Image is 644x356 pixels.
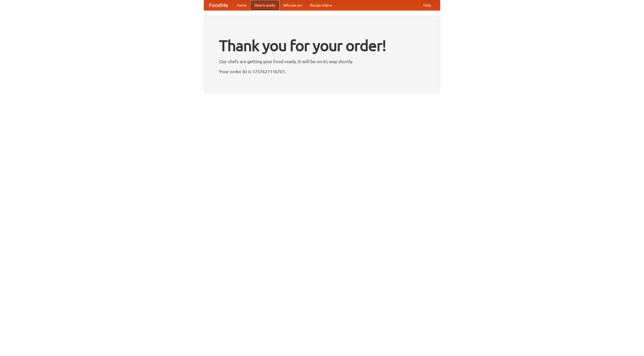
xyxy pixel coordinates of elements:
[204,0,233,10] a: FoodMe
[279,0,306,10] a: Who we are
[251,0,279,10] a: How it works
[219,33,425,58] h1: Thank you for your order!
[306,0,336,10] a: Recipe videos
[419,0,435,10] a: Help
[219,58,425,65] p: Our chefs are getting your food ready. It will be on its way shortly.
[233,0,251,10] a: Home
[219,68,425,75] p: Your order ID is 1757627116701.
